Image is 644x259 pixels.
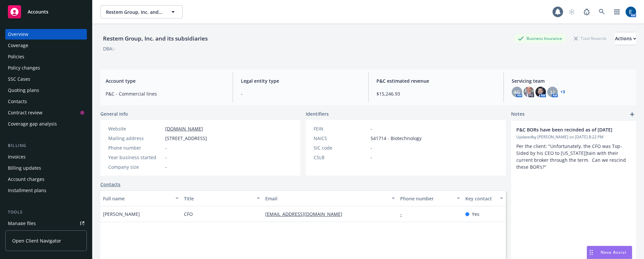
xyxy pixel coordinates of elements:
a: add [628,110,636,118]
span: Accounts [28,9,48,14]
span: P&C - Commercial lines [106,90,225,97]
span: P&C estimated revenue [376,77,496,84]
a: Report a Bug [580,5,593,18]
a: Policies [5,51,87,62]
div: Policies [8,51,24,62]
div: CSLB [314,154,368,161]
div: Overview [8,29,28,40]
a: Installment plans [5,185,87,196]
span: - [241,90,360,97]
a: Quoting plans [5,85,87,96]
span: Legal entity type [241,77,360,84]
div: Phone number [108,144,163,151]
button: Email [263,190,398,206]
a: Search [595,5,608,18]
span: P&C BORs have been recinded as of [DATE] [516,126,614,133]
span: CFO [184,211,193,217]
a: Coverage [5,40,87,51]
span: - [165,154,167,161]
span: - [371,125,372,132]
a: - [400,211,407,217]
button: Nova Assist [587,246,632,259]
div: Tools [5,209,87,216]
a: Contract review [5,107,87,118]
a: [DOMAIN_NAME] [165,126,203,132]
div: Total Rewards [571,34,610,43]
div: Business Insurance [515,34,565,43]
div: Full name [103,195,171,202]
span: Nova Assist [601,249,627,255]
button: Full name [100,190,181,206]
span: $15,246.93 [376,90,496,97]
span: - [165,163,167,170]
span: Updated by [PERSON_NAME] on [DATE] 8:22 PM [516,134,631,140]
div: Mailing address [108,135,163,142]
a: Policy changes [5,63,87,73]
div: Restem Group, Inc. and its subsidiaries [100,34,210,43]
button: Title [181,190,262,206]
div: DBA: - [103,45,115,52]
div: Company size [108,163,163,170]
a: Manage files [5,218,87,229]
div: Phone number [400,195,452,202]
span: 541714 - Biotechnology [371,135,422,142]
div: Billing [5,142,87,149]
span: Account type [106,77,225,84]
span: General info [100,110,128,117]
div: Quoting plans [8,85,39,96]
div: P&C BORs have been recinded as of [DATE]Updatedby [PERSON_NAME] on [DATE] 8:22 PMPer the client: ... [511,121,636,176]
button: Key contact [463,190,506,206]
a: Contacts [5,96,87,107]
a: [EMAIL_ADDRESS][DOMAIN_NAME] [265,211,348,217]
img: photo [524,87,534,97]
div: SSC Cases [8,74,30,84]
button: Actions [615,32,636,45]
a: Billing updates [5,163,87,173]
div: Manage files [8,218,36,229]
a: Account charges [5,174,87,185]
div: Invoices [8,152,26,162]
div: Drag to move [587,246,595,259]
img: photo [626,7,636,17]
span: Restem Group, Inc. and its subsidiaries [106,9,163,15]
div: Coverage [8,40,28,51]
div: Contract review [8,107,42,118]
div: Email [265,195,388,202]
a: Accounts [5,3,87,21]
div: Policy changes [8,63,40,73]
a: Contacts [100,181,120,188]
a: Coverage gap analysis [5,119,87,129]
div: Installment plans [8,185,46,196]
span: - [371,154,372,161]
span: [STREET_ADDRESS] [165,135,207,142]
span: LI [551,89,554,96]
span: Per the client: "Unfortunately, the CFO was Top-Sided by his CEO to [US_STATE]]tain with their cu... [516,143,627,170]
div: Title [184,195,252,202]
img: photo [535,87,546,97]
span: Open Client Navigator [12,237,61,244]
div: Actions [615,32,636,45]
div: Year business started [108,154,163,161]
a: +3 [560,90,565,94]
span: - [165,144,167,151]
a: SSC Cases [5,74,87,84]
div: Contacts [8,96,27,107]
div: FEIN [314,125,368,132]
div: Coverage gap analysis [8,119,57,129]
span: - [371,144,372,151]
div: Website [108,125,163,132]
div: Account charges [8,174,44,185]
div: Billing updates [8,163,41,173]
span: Notes [511,110,525,118]
span: Servicing team [512,77,631,84]
a: Invoices [5,152,87,162]
a: Start snowing [565,5,578,18]
button: Phone number [398,190,462,206]
button: Restem Group, Inc. and its subsidiaries [100,5,183,18]
a: Overview [5,29,87,40]
span: Identifiers [306,110,329,117]
div: SIC code [314,144,368,151]
div: NAICS [314,135,368,142]
div: Key contact [465,195,496,202]
span: Yes [472,211,479,217]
